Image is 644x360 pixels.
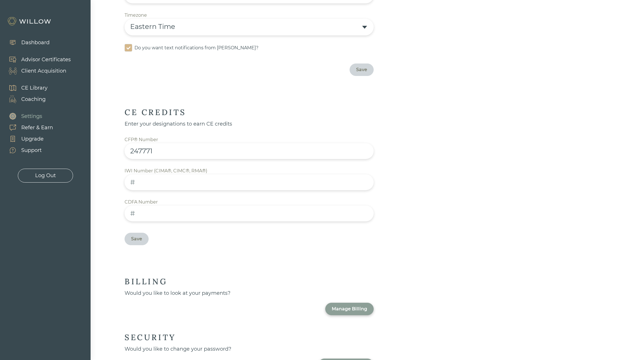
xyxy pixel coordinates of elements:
[356,66,367,73] div: Save
[125,332,176,342] div: SECURITY
[125,168,207,174] div: IWI Number (CIMA®, CIMC®, RMA®)
[21,135,44,143] div: Upgrade
[3,65,71,77] a: Client Acquisition
[35,172,56,179] div: Log Out
[361,24,368,31] span: caret-down
[125,345,374,353] div: Would you like to change your password?
[131,236,142,242] div: Save
[125,206,374,221] input: #
[350,63,374,76] button: Save
[125,12,147,19] div: Timezone
[125,107,186,117] div: CE CREDITS
[125,276,167,287] div: BILLING
[3,82,48,94] a: CE Library
[125,289,374,297] div: Would you like to look at your payments?
[3,133,53,145] a: Upgrade
[125,136,158,143] div: CFP® Number
[21,56,71,63] div: Advisor Certificates
[21,67,66,75] div: Client Acquisition
[21,147,42,154] div: Support
[7,17,52,26] img: Willow
[3,94,48,105] a: Coaching
[125,174,374,190] input: #
[332,306,367,312] div: Manage Billing
[3,37,50,48] a: Dashboard
[125,199,158,206] div: CDFA Number
[130,22,361,32] div: Eastern Time
[21,96,46,103] div: Coaching
[21,113,42,120] div: Settings
[3,111,53,122] a: Settings
[125,143,374,159] input: #
[125,233,149,245] button: Save
[21,124,53,132] div: Refer & Earn
[3,122,53,133] a: Refer & Earn
[21,39,50,46] div: Dashboard
[3,54,71,65] a: Advisor Certificates
[125,120,374,128] div: Enter your designations to earn CE credits
[21,84,48,92] div: CE Library
[134,45,374,51] div: Do you want text notifications from [PERSON_NAME]?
